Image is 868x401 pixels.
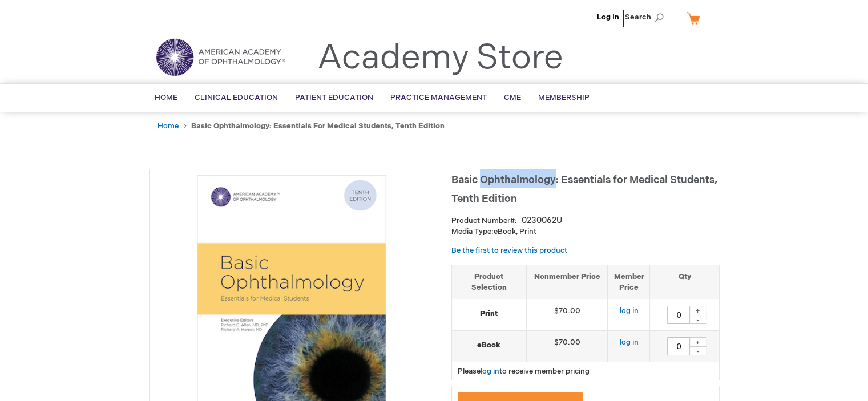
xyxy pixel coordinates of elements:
[608,265,650,299] th: Member Price
[458,340,520,351] strong: eBook
[390,93,487,102] span: Practice Management
[451,174,717,205] span: Basic Ophthalmology: Essentials for Medical Students, Tenth Edition
[526,331,608,362] td: $70.00
[451,216,517,225] strong: Product Number
[504,93,521,102] span: CME
[451,226,720,237] p: eBook, Print
[481,367,499,376] a: log in
[689,346,706,355] div: -
[191,121,445,131] strong: Basic Ophthalmology: Essentials for Medical Students, Tenth Edition
[597,13,619,22] a: Log In
[452,265,527,299] th: Product Selection
[295,93,373,102] span: Patient Education
[158,121,179,131] a: Home
[458,309,520,319] strong: Print
[619,306,638,315] a: log in
[522,215,562,226] div: 0230062U
[667,306,690,324] input: Qty
[619,338,638,347] a: log in
[458,367,590,376] span: Please to receive member pricing
[625,6,668,29] span: Search
[526,265,608,299] th: Nonmember Price
[451,227,494,236] strong: Media Type:
[526,299,608,331] td: $70.00
[451,246,567,255] a: Be the first to review this product
[538,93,590,102] span: Membership
[155,93,177,102] span: Home
[689,337,706,347] div: +
[689,315,706,324] div: -
[650,265,719,299] th: Qty
[689,306,706,315] div: +
[195,93,278,102] span: Clinical Education
[317,38,563,79] a: Academy Store
[667,337,690,355] input: Qty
